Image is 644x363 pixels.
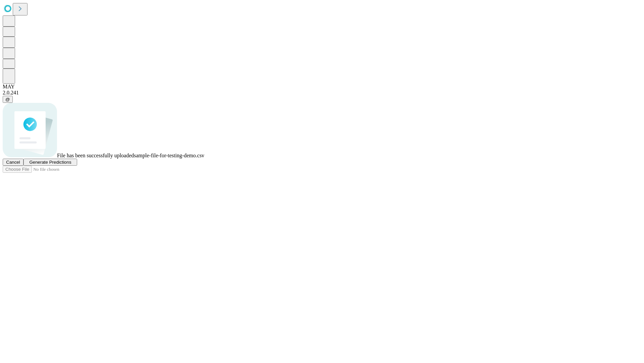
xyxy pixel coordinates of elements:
button: Cancel [3,159,23,166]
span: sample-file-for-testing-demo.csv [134,153,204,158]
button: @ [3,96,13,103]
span: @ [5,97,10,102]
span: Cancel [6,160,20,165]
span: Generate Predictions [29,160,71,165]
div: MAY [3,84,641,90]
span: File has been successfully uploaded [57,153,134,158]
button: Generate Predictions [23,159,77,166]
div: 2.0.241 [3,90,641,96]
